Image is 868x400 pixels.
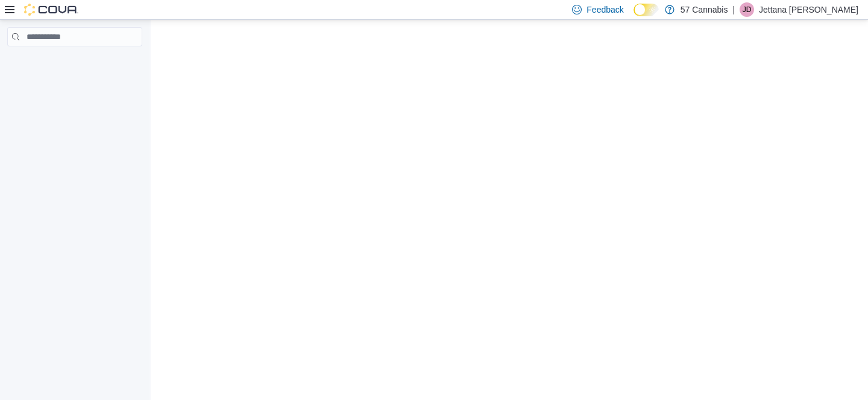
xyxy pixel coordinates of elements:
[681,2,728,17] p: 57 Cannabis
[634,16,634,17] span: Dark Mode
[759,2,858,17] p: Jettana [PERSON_NAME]
[587,4,623,16] span: Feedback
[740,2,754,17] div: Jettana Darcus
[7,49,142,78] nav: Complex example
[743,2,752,17] span: JD
[732,2,735,17] p: |
[24,4,78,16] img: Cova
[634,4,659,16] input: Dark Mode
